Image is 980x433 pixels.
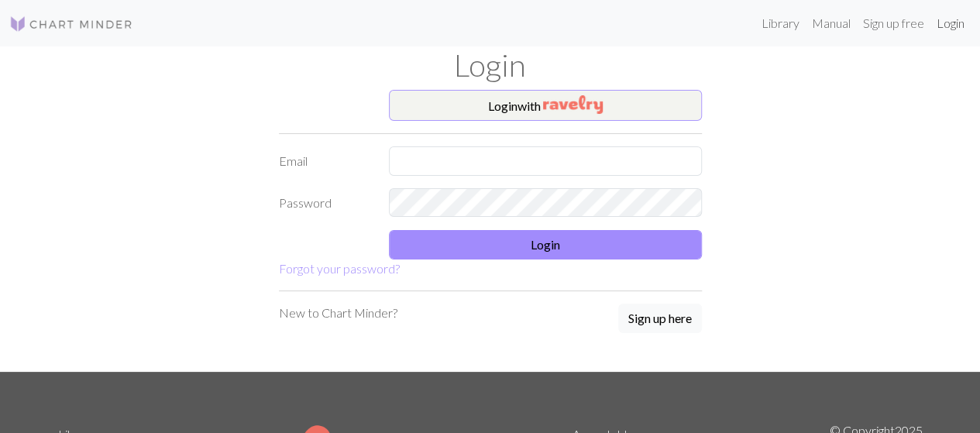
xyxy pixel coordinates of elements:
[806,8,857,39] a: Manual
[279,304,397,322] p: New to Chart Minder?
[755,8,806,39] a: Library
[270,146,380,176] label: Email
[389,230,702,259] button: Login
[389,90,702,121] button: Loginwith
[49,46,932,84] h1: Login
[618,304,702,335] a: Sign up here
[857,8,930,39] a: Sign up free
[279,261,400,276] a: Forgot your password?
[270,188,380,218] label: Password
[9,15,133,33] img: Logo
[930,8,971,39] a: Login
[543,95,603,114] img: Ravelry
[618,304,702,333] button: Sign up here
